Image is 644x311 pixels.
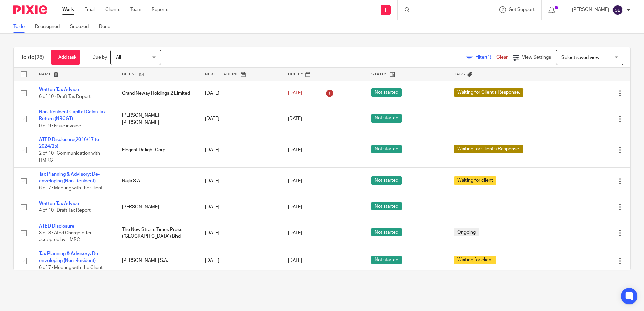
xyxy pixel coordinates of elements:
a: Clear [496,55,508,60]
span: [DATE] [288,205,302,209]
span: Select saved view [561,55,599,60]
a: ATED Disclosure(2016/17 to 2024/25) [39,137,99,149]
span: Waiting for client [454,176,496,185]
p: [PERSON_NAME] [572,6,609,13]
span: Tags [454,72,465,76]
td: [DATE] [198,81,281,105]
span: 6 of 10 · Draft Tax Report [39,94,91,99]
span: Not started [371,202,402,210]
img: svg%3E [612,5,623,15]
span: Ongoing [454,228,479,236]
a: ATED Disclosure [39,224,74,229]
span: Get Support [509,7,535,12]
span: Not started [371,114,402,123]
td: [DATE] [198,105,281,133]
a: To do [13,20,30,33]
td: Elegant Delight Corp [115,133,198,168]
a: Reports [152,6,168,13]
span: [DATE] [288,179,302,183]
span: All [116,55,121,60]
a: Tax Planning & Advisory: De-enveloping (Non-Resident) [39,251,100,263]
p: Due by [92,54,107,61]
td: [PERSON_NAME] [PERSON_NAME] [115,105,198,133]
a: Written Tax Advice [39,87,79,92]
td: The New Straits Times Press ([GEOGRAPHIC_DATA]) Bhd [115,219,198,247]
a: Snoozed [70,20,94,33]
span: (1) [486,55,491,60]
span: Not started [371,228,402,236]
span: [DATE] [288,231,302,235]
td: [DATE] [198,133,281,168]
a: Email [84,6,95,13]
span: 2 of 10 · Communication with HMRC [39,151,100,163]
span: 6 of 7 · Meeting with the Client [39,265,103,270]
h1: To do [21,54,44,61]
span: 0 of 9 · Issue invoice [39,124,81,128]
span: Not started [371,145,402,153]
img: Pixie [13,5,47,14]
a: Written Tax Advice [39,201,79,206]
span: [DATE] [288,116,302,121]
span: 3 of 8 · Ated Charge offer accepted by HMRC [39,231,92,242]
span: Waiting for client [454,256,496,264]
span: [DATE] [288,148,302,152]
td: [DATE] [198,167,281,195]
a: Done [99,20,116,33]
a: Work [62,6,74,13]
td: [PERSON_NAME] [115,195,198,219]
a: Clients [105,6,120,13]
span: [DATE] [288,258,302,263]
span: View Settings [522,55,551,60]
span: Waiting for Client's Response. [454,88,523,97]
td: Grand Neway Holdings 2 Limited [115,81,198,105]
a: Team [130,6,141,13]
span: Waiting for Client's Response. [454,145,523,153]
a: Tax Planning & Advisory: De-enveloping (Non-Resident) [39,172,100,183]
span: Filter [475,55,496,60]
div: --- [454,204,540,210]
span: Not started [371,176,402,185]
a: Reassigned [35,20,65,33]
span: 6 of 7 · Meeting with the Client [39,186,103,191]
td: [DATE] [198,219,281,247]
span: Not started [371,256,402,264]
td: [DATE] [198,247,281,275]
span: [DATE] [288,91,302,96]
span: (26) [35,55,44,60]
td: [DATE] [198,195,281,219]
td: [PERSON_NAME] S.A. [115,247,198,275]
a: + Add task [51,50,80,65]
a: Non-Resident Capital Gains Tax Return (NRCGT) [39,110,106,121]
td: Najla S.A. [115,167,198,195]
span: Not started [371,88,402,97]
div: --- [454,115,540,122]
span: 4 of 10 · Draft Tax Report [39,208,91,213]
